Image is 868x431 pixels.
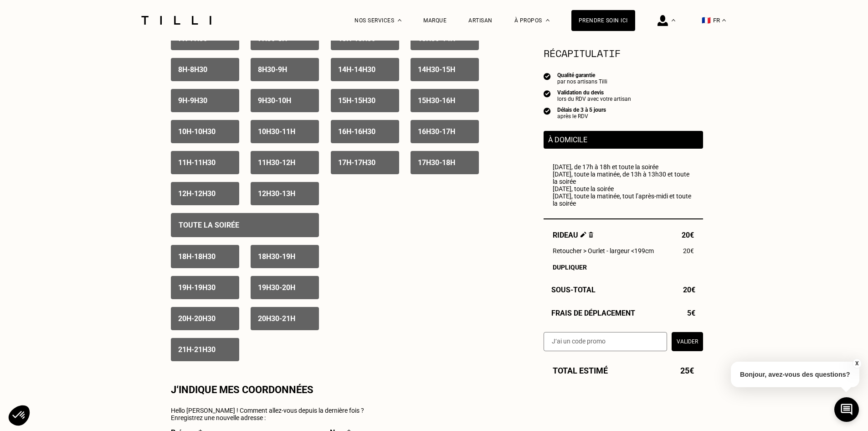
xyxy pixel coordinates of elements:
[553,163,694,171] div: [DATE], de 17h à 18h et toute la soirée
[258,283,295,292] p: 19h30 - 20h
[338,158,375,167] p: 17h - 17h30
[557,89,631,96] div: Validation du devis
[258,314,295,323] p: 20h30 - 21h
[338,65,375,74] p: 14h - 14h30
[580,232,586,238] img: Éditer
[178,314,216,323] p: 20h - 20h30
[687,309,695,317] span: 5€
[553,185,694,192] div: [DATE], toute la soirée
[852,358,861,369] button: X
[338,96,375,105] p: 15h - 15h30
[548,135,699,144] p: À domicile
[657,15,668,26] img: icône connexion
[544,286,703,294] div: Sous-Total
[178,65,207,74] p: 8h - 8h30
[258,252,295,261] p: 18h30 - 19h
[544,366,703,375] div: Total estimé
[553,171,694,185] div: [DATE], toute la matinée, de 13h à 13h30 et toute la soirée
[589,232,594,238] img: Supprimer
[178,189,216,198] p: 12h - 12h30
[468,17,493,24] a: Artisan
[258,96,291,105] p: 9h30 - 10h
[680,366,694,375] span: 25€
[418,127,455,136] p: 16h30 - 17h
[258,189,295,198] p: 12h30 - 13h
[418,65,455,74] p: 14h30 - 15h
[672,19,675,21] img: Menu déroulant
[418,96,455,105] p: 15h30 - 16h
[178,127,216,136] p: 10h - 10h30
[571,10,635,31] a: Prendre soin ici
[731,362,859,387] p: Bonjour, avez-vous des questions?
[423,17,447,24] a: Marque
[557,72,607,78] div: Qualité garantie
[171,384,313,395] p: J‘indique mes coordonnées
[544,89,551,98] img: icon list info
[672,332,703,351] button: Valider
[418,158,455,167] p: 17h30 - 18h
[178,96,207,105] p: 9h - 9h30
[179,221,239,229] p: Toute la soirée
[553,264,694,271] div: Dupliquer
[544,332,667,351] input: J‘ai un code promo
[544,107,551,115] img: icon list info
[553,247,654,254] span: Retoucher > Ourlet - largeur <199cm
[683,286,695,294] span: 20€
[682,231,694,239] span: 20€
[178,345,216,354] p: 21h - 21h30
[557,78,607,85] div: par nos artisans Tilli
[171,407,364,414] p: Hello [PERSON_NAME] ! Comment allez-vous depuis la dernière fois ?
[258,65,287,74] p: 8h30 - 9h
[557,113,606,119] div: après le RDV
[544,309,703,317] div: Frais de déplacement
[178,283,216,292] p: 19h - 19h30
[553,231,594,239] span: Rideau
[258,127,295,136] p: 10h30 - 11h
[557,96,631,102] div: lors du RDV avec votre artisan
[138,16,215,25] img: Logo du service de couturière Tilli
[683,247,694,254] span: 20€
[546,19,550,21] img: Menu déroulant à propos
[398,19,401,21] img: Menu déroulant
[178,158,216,167] p: 11h - 11h30
[553,192,694,207] div: [DATE], toute la matinée, tout l’après-midi et toute la soirée
[171,414,364,421] p: Enregistrez une nouvelle adresse :
[544,72,551,80] img: icon list info
[338,127,375,136] p: 16h - 16h30
[557,107,606,113] div: Délais de 3 à 5 jours
[722,19,726,21] img: menu déroulant
[544,46,703,61] section: Récapitulatif
[702,16,711,25] span: 🇫🇷
[178,252,216,261] p: 18h - 18h30
[258,158,295,167] p: 11h30 - 12h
